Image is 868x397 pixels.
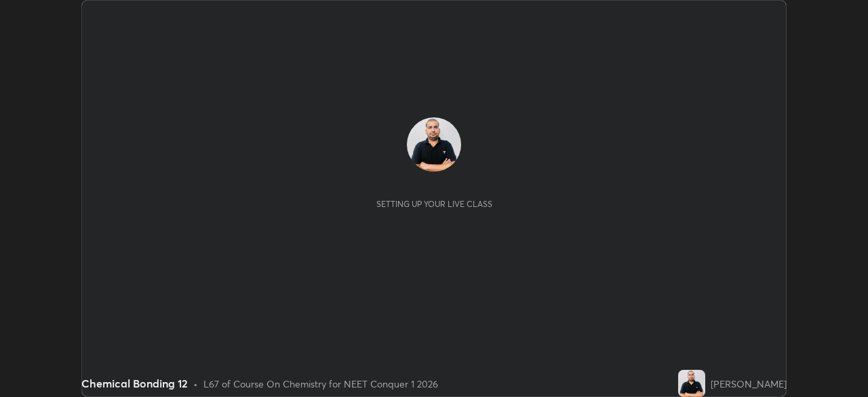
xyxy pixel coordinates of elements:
[81,375,188,392] div: Chemical Bonding 12
[193,377,198,391] div: •
[376,199,492,209] div: Setting up your live class
[678,370,705,397] img: d1576235f9a24f199ad8dd171c0883d5.jpg
[203,377,438,391] div: L67 of Course On Chemistry for NEET Conquer 1 2026
[711,377,787,391] div: [PERSON_NAME]
[407,117,461,172] img: d1576235f9a24f199ad8dd171c0883d5.jpg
